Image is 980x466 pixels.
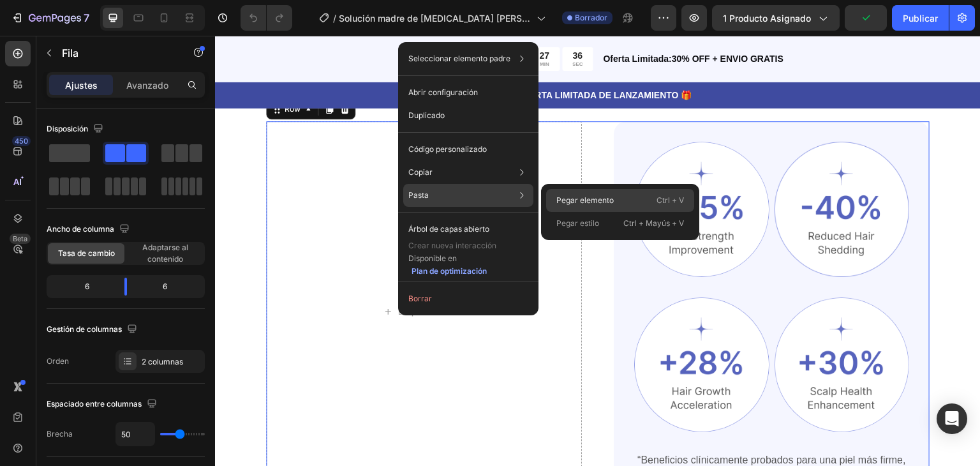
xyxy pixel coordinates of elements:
[15,137,28,146] font: 450
[67,68,88,79] div: Row
[47,429,73,439] font: Brecha
[723,13,811,24] font: 1 producto asignado
[408,190,429,200] font: Pasta
[556,195,614,205] font: Pegar elemento
[84,11,89,24] font: 7
[408,167,433,177] font: Copiar
[408,110,445,120] font: Duplicado
[47,324,122,334] font: Gestión de columnas
[419,262,554,397] img: gempages_578539391736087163-491efa62-5613-4c85-bf85-2615a7415c42.png
[163,282,167,291] font: 6
[47,124,88,133] font: Disposición
[62,45,170,61] p: Fila
[657,195,684,205] font: Ctrl + V
[126,80,168,91] font: Avanzado
[85,282,89,291] font: 6
[575,13,607,22] font: Borrador
[408,144,487,154] font: Código personalizado
[408,54,510,63] font: Seleccionar elemento padre
[142,243,188,264] font: Adaptarse al contenido
[241,5,292,31] div: Deshacer/Rehacer
[5,5,95,31] button: 7
[13,234,27,243] font: Beta
[420,418,693,445] p: “Beneficios clínicamente probados para una piel más firme, suave y radiante.”
[47,399,142,409] font: Espaciado entre columnas
[403,287,533,310] button: Borrar
[560,106,695,241] img: gempages_578539391736087163-b103c563-ea83-4883-b88a-2eafec566c47.png
[556,218,599,228] font: Pegar estilo
[408,294,432,303] font: Borrar
[408,253,457,263] font: Disponible en
[419,106,554,241] img: gempages_578539391736087163-e06aefb3-006e-4a52-989b-2b4a2281dfc8.png
[411,265,487,278] button: Plan de optimización
[333,13,336,24] font: /
[408,87,478,97] font: Abrir configuración
[62,47,78,59] font: Fila
[408,241,496,250] font: Crear nueva interacción
[903,13,938,24] font: Publicar
[408,224,489,234] font: Árbol de capas abierto
[116,423,154,446] input: Auto
[47,356,69,366] font: Orden
[937,403,967,434] div: Abrir Intercom Messenger
[65,80,98,91] font: Ajustes
[47,224,114,234] font: Ancho de columna
[58,248,115,258] font: Tasa de cambio
[560,262,695,397] img: gempages_578539391736087163-bc18ef34-fcad-40b2-8d45-b4228db71677.png
[892,5,949,31] button: Publicar
[623,218,684,228] font: Ctrl + Mayús + V
[142,357,183,366] font: 2 columnas
[412,266,487,276] font: Plan de optimización
[215,36,980,466] iframe: Área de diseño
[339,13,530,37] font: Solución madre de [MEDICAL_DATA] [PERSON_NAME] antiarrugas
[712,5,840,31] button: 1 producto asignado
